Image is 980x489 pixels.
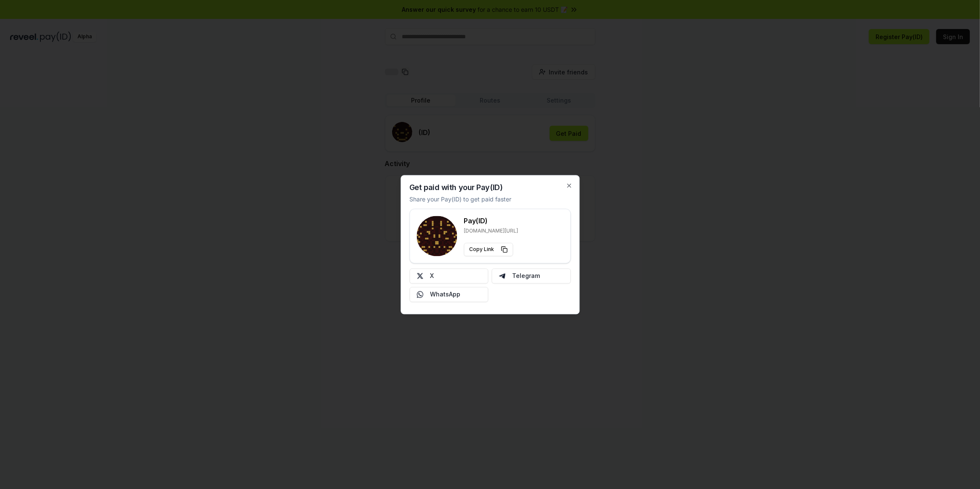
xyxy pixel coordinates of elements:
[417,272,423,279] img: X
[464,227,518,234] p: [DOMAIN_NAME][URL]
[417,291,423,298] img: Whatsapp
[492,268,571,283] button: Telegram
[409,268,489,283] button: X
[409,287,489,302] button: WhatsApp
[409,184,502,191] h2: Get paid with your Pay(ID)
[499,272,506,279] img: Telegram
[464,216,518,226] h3: Pay(ID)
[409,195,511,204] p: Share your Pay(ID) to get paid faster
[464,243,513,256] button: Copy Link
